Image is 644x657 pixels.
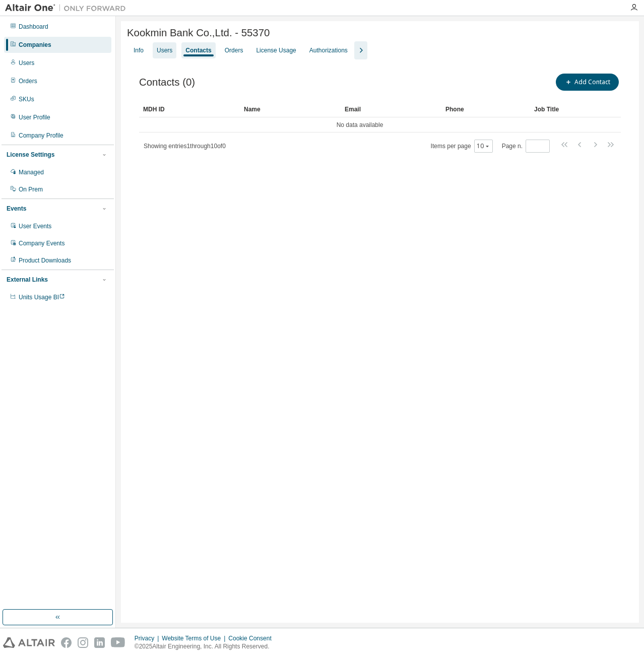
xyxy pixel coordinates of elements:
button: 10 [477,142,490,150]
div: Dashboard [19,23,48,31]
div: Users [19,59,34,67]
div: Job Title [534,101,576,117]
div: Companies [19,41,51,49]
span: Page n. [502,140,550,153]
div: User Events [19,222,51,230]
div: Privacy [135,634,162,642]
div: Product Downloads [19,256,71,265]
div: License Usage [256,46,296,54]
div: Phone [445,101,526,117]
button: Add Contact [556,74,619,91]
img: altair_logo.svg [3,637,55,648]
p: © 2025 Altair Engineering, Inc. All Rights Reserved. [135,642,278,651]
div: Info [134,46,144,54]
div: Contacts [185,46,211,54]
img: youtube.svg [111,637,125,648]
div: SKUs [19,95,34,103]
td: No data available [139,117,581,133]
div: Email [345,101,437,117]
div: Users [157,46,172,54]
div: Orders [225,46,243,54]
div: Company Events [19,239,65,247]
span: Units Usage BI [19,294,65,301]
div: Orders [19,77,37,85]
div: License Settings [7,151,54,159]
span: Contacts (0) [139,77,195,88]
span: Kookmin Bank Co.,Ltd. - 55370 [127,27,270,39]
div: On Prem [19,185,43,193]
img: facebook.svg [61,637,72,648]
div: Events [7,205,26,213]
span: Showing entries 1 through 10 of 0 [144,143,226,150]
div: Website Terms of Use [162,634,228,642]
img: Altair One [5,3,131,13]
div: Managed [19,168,44,176]
div: Company Profile [19,132,63,140]
div: External Links [7,276,48,284]
span: Items per page [431,140,493,153]
img: linkedin.svg [94,637,105,648]
div: MDH ID [143,101,236,117]
div: User Profile [19,113,50,121]
div: Authorizations [309,46,348,54]
div: Name [244,101,337,117]
img: instagram.svg [78,637,88,648]
div: Cookie Consent [228,634,277,642]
